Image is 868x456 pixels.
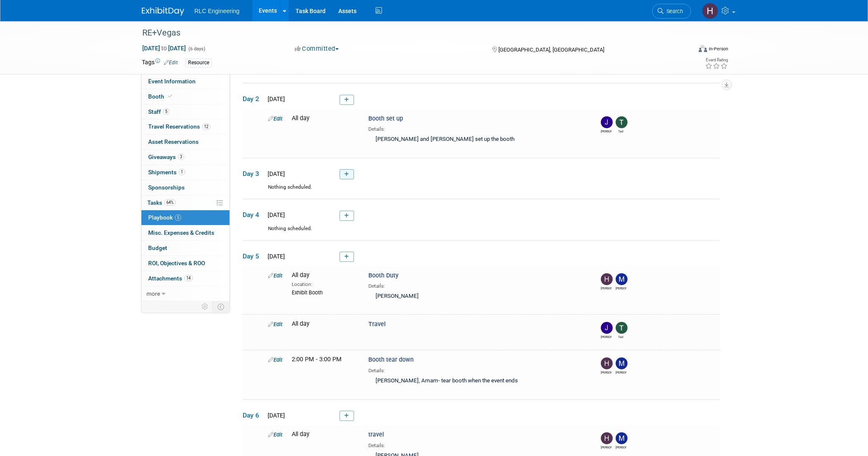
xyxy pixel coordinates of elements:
[243,184,720,198] div: Nothing scheduled.
[164,60,178,66] a: Edit
[616,273,628,285] img: Michelle Daniels
[292,320,310,327] span: All day
[368,356,414,363] span: Booth tear down
[202,124,210,130] span: 12
[175,214,181,221] span: 5
[141,271,229,286] a: Attachments14
[699,45,707,52] img: Format-Inperson.png
[148,78,196,85] span: Event Information
[243,169,264,179] span: Day 3
[147,290,160,297] span: more
[148,138,199,145] span: Asset Reservations
[368,272,398,279] span: Booth Duty
[184,275,193,281] span: 14
[368,123,586,133] div: Details:
[265,253,285,260] span: [DATE]
[168,94,172,99] i: Booth reservation complete
[601,128,611,134] div: Justin Dodd
[148,214,181,221] span: Playbook
[601,444,611,450] div: Haley Cadran
[141,195,229,210] a: Tasks64%
[268,272,282,279] a: Edit
[142,44,186,52] span: [DATE] [DATE]
[148,184,185,191] span: Sponsorships
[265,212,285,218] span: [DATE]
[198,301,213,312] td: Personalize Event Tab Strip
[243,68,720,82] div: Nothing scheduled.
[702,3,718,19] img: Haley Cadran
[148,169,185,176] span: Shipments
[141,119,229,134] a: Travel Reservations12
[141,225,229,240] a: Misc. Expenses & Credits
[601,432,613,444] img: Haley Cadran
[265,412,285,419] span: [DATE]
[148,260,205,266] span: ROI, Objectives & ROO
[148,108,169,115] span: Staff
[601,273,613,285] img: Haley Cadran
[160,45,168,52] span: to
[708,46,728,52] div: In-Person
[141,165,229,180] a: Shipments1
[243,94,264,104] span: Day 2
[616,432,628,444] img: Michelle Daniels
[601,116,613,128] img: Justin Dodd
[616,322,628,334] img: Tad Kane
[601,369,611,375] div: Haley Cadran
[368,365,586,374] div: Details:
[141,74,229,89] a: Event Information
[268,357,282,363] a: Edit
[616,285,626,291] div: Michelle Daniels
[601,322,613,334] img: Justin Dodd
[179,169,185,175] span: 1
[148,154,184,160] span: Giveaways
[616,357,628,369] img: Michelle Daniels
[601,285,611,291] div: Haley Cadran
[368,280,586,290] div: Details:
[292,115,310,122] span: All day
[148,93,174,100] span: Booth
[148,229,214,236] span: Misc. Expenses & Credits
[243,411,264,420] span: Day 6
[292,272,310,279] span: All day
[368,431,384,438] span: travel
[616,334,626,339] div: Tad Kane
[141,135,229,149] a: Asset Reservations
[268,115,282,122] a: Edit
[141,210,229,225] a: Playbook5
[164,199,176,206] span: 64%
[498,47,604,53] span: [GEOGRAPHIC_DATA], [GEOGRAPHIC_DATA]
[292,288,356,297] div: Exhibit Booth
[616,369,626,375] div: Michelle Daniels
[141,180,229,195] a: Sponsorships
[601,357,613,369] img: Haley Cadran
[147,199,176,206] span: Tasks
[292,280,356,288] div: Location:
[368,440,586,449] div: Details:
[148,123,210,130] span: Travel Reservations
[148,244,167,251] span: Budget
[616,444,626,450] div: Michelle Daniels
[142,7,184,16] img: ExhibitDay
[663,8,683,14] span: Search
[139,25,678,41] div: RE+Vegas
[368,115,403,122] span: Booth set up
[368,374,586,388] div: [PERSON_NAME], Amam- tear booth when the event ends
[243,210,264,220] span: Day 4
[243,225,720,240] div: Nothing scheduled.
[616,128,626,134] div: Tad Kane
[601,334,611,339] div: Justin Dodd
[148,275,193,282] span: Attachments
[268,431,282,438] a: Edit
[368,133,586,147] div: [PERSON_NAME] and [PERSON_NAME] set up the booth
[178,154,184,160] span: 3
[265,96,285,102] span: [DATE]
[194,8,240,14] span: RLC Engineering
[368,290,586,304] div: [PERSON_NAME]
[141,286,229,301] a: more
[188,46,205,52] span: (6 days)
[141,256,229,271] a: ROI, Objectives & ROO
[141,104,229,119] a: Staff5
[641,44,728,57] div: Event Format
[268,321,282,327] a: Edit
[705,58,728,62] div: Event Rating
